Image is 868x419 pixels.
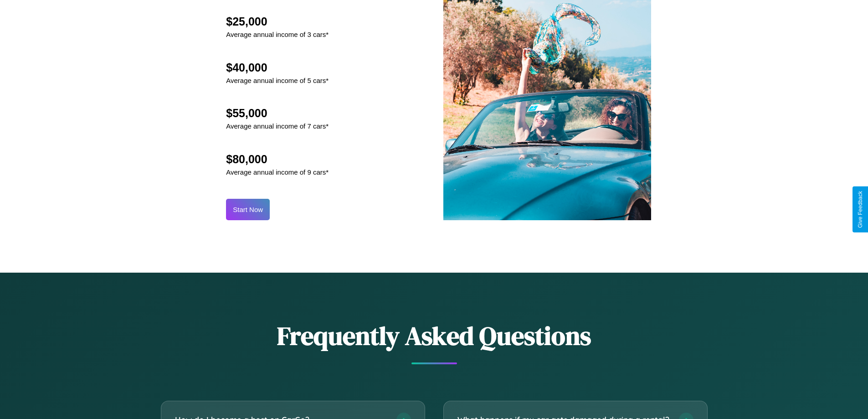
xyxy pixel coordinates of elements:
[226,61,329,74] h2: $40,000
[161,318,708,353] h2: Frequently Asked Questions
[226,153,329,166] h2: $80,000
[857,191,863,228] div: Give Feedback
[226,107,329,120] h2: $55,000
[226,15,329,28] h2: $25,000
[226,28,329,41] p: Average annual income of 3 cars*
[226,120,329,132] p: Average annual income of 7 cars*
[226,74,329,87] p: Average annual income of 5 cars*
[226,166,329,178] p: Average annual income of 9 cars*
[226,199,270,220] button: Start Now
